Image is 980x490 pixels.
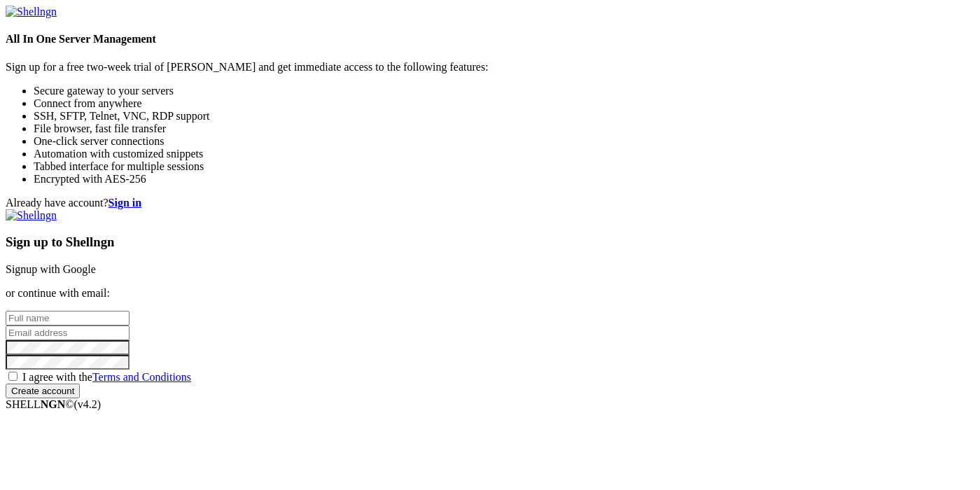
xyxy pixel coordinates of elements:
span: 4.2.0 [74,398,101,410]
h3: Sign up to Shellngn [6,234,974,250]
input: I agree with theTerms and Conditions [8,372,17,381]
li: SSH, SFTP, Telnet, VNC, RDP support [34,110,974,122]
li: File browser, fast file transfer [34,122,974,135]
a: Terms and Conditions [92,371,191,383]
img: Shellngn [6,209,57,222]
span: SHELL © [6,398,101,410]
p: or continue with email: [6,287,974,300]
b: NGN [41,398,66,410]
li: Automation with customized snippets [34,148,974,160]
img: Shellngn [6,6,57,18]
input: Full name [6,311,129,325]
input: Create account [6,384,80,398]
h4: All In One Server Management [6,33,974,45]
a: Signup with Google [6,263,96,275]
li: One-click server connections [34,135,974,148]
div: Already have account? [6,197,974,209]
li: Connect from anywhere [34,97,974,110]
span: I agree with the [22,371,191,383]
a: Sign in [108,197,142,209]
li: Tabbed interface for multiple sessions [34,160,974,173]
p: Sign up for a free two-week trial of [PERSON_NAME] and get immediate access to the following feat... [6,61,974,73]
li: Encrypted with AES-256 [34,173,974,185]
input: Email address [6,325,129,340]
li: Secure gateway to your servers [34,85,974,97]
